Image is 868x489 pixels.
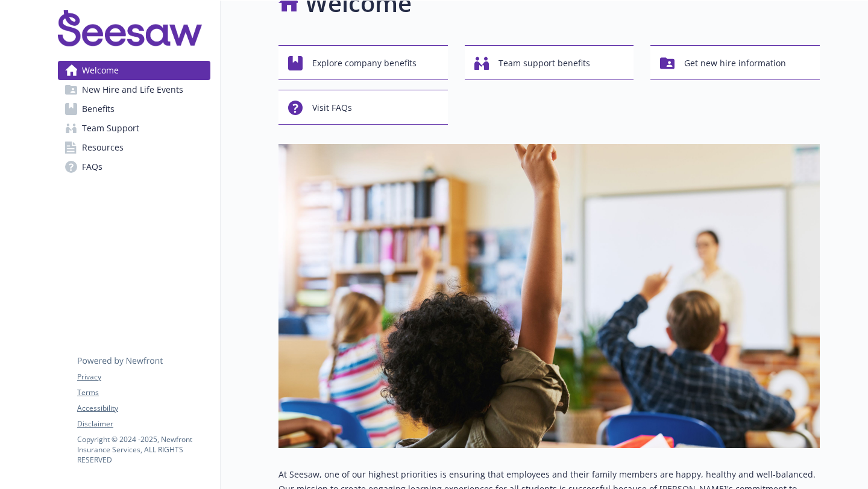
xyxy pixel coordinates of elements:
span: FAQs [82,157,102,176]
span: Team support benefits [498,52,590,75]
a: Resources [58,138,210,157]
a: Benefits [58,99,210,119]
span: Benefits [82,99,115,119]
a: Privacy [77,372,210,382]
a: Team Support [58,119,210,138]
span: Visit FAQs [312,96,352,119]
span: Welcome [82,61,119,80]
span: Explore company benefits [312,52,417,75]
a: Welcome [58,61,210,80]
a: FAQs [58,157,210,176]
a: Terms [77,387,210,398]
span: Get new hire information [684,52,786,75]
p: Copyright © 2024 - 2025 , Newfront Insurance Services, ALL RIGHTS RESERVED [77,434,210,465]
a: Accessibility [77,403,210,414]
span: Resources [82,138,124,157]
button: Explore company benefits [278,45,448,80]
button: Team support benefits [465,45,634,80]
button: Get new hire information [650,45,820,80]
span: Team Support [82,119,139,138]
img: overview page banner [278,144,820,448]
span: New Hire and Life Events [82,80,183,99]
button: Visit FAQs [278,90,448,125]
a: New Hire and Life Events [58,80,210,99]
a: Disclaimer [77,419,210,429]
